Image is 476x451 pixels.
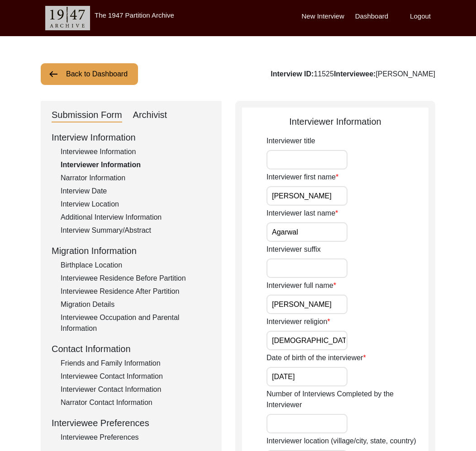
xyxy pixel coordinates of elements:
[61,225,211,236] div: Interview Summary/Abstract
[52,131,211,144] div: Interview Information
[267,352,366,363] label: Date of birth of the interviewer
[267,436,416,446] label: Interviewer location (village/city, state, country)
[271,69,435,80] div: 11525 [PERSON_NAME]
[45,6,90,30] img: header-logo.png
[48,69,59,80] img: arrow-left.png
[41,63,138,85] button: Back to Dashboard
[61,173,211,183] div: Narrator Information
[267,136,315,146] label: Interviewer title
[267,280,336,291] label: Interviewer full name
[52,416,211,430] div: Interviewee Preferences
[355,11,388,22] label: Dashboard
[61,273,211,284] div: Interviewee Residence Before Partition
[267,316,330,327] label: Interviewer religion
[52,244,211,258] div: Migration Information
[133,108,167,122] div: Archivist
[267,172,338,183] label: Interviewer first name
[61,299,211,310] div: Migration Details
[61,358,211,369] div: Friends and Family Information
[267,208,338,219] label: Interviewer last name
[61,371,211,382] div: Interviewee Contact Information
[61,212,211,223] div: Additional Interview Information
[61,186,211,197] div: Interview Date
[267,389,428,410] label: Number of Interviews Completed by the Interviewer
[271,70,314,78] b: Interview ID:
[61,199,211,210] div: Interview Location
[267,244,321,255] label: Interviewer suffix
[61,384,211,395] div: Interviewer Contact Information
[302,11,344,22] label: New Interview
[242,115,428,128] div: Interviewer Information
[52,342,211,356] div: Contact Information
[95,11,174,19] label: The 1947 Partition Archive
[410,11,431,22] label: Logout
[61,260,211,271] div: Birthplace Location
[52,108,122,122] div: Submission Form
[61,160,211,170] div: Interviewer Information
[334,70,376,78] b: Interviewee:
[61,146,211,157] div: Interviewee Information
[61,312,211,334] div: Interviewee Occupation and Parental Information
[61,286,211,297] div: Interviewee Residence After Partition
[61,397,211,408] div: Narrator Contact Information
[61,432,211,443] div: Interviewee Preferences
